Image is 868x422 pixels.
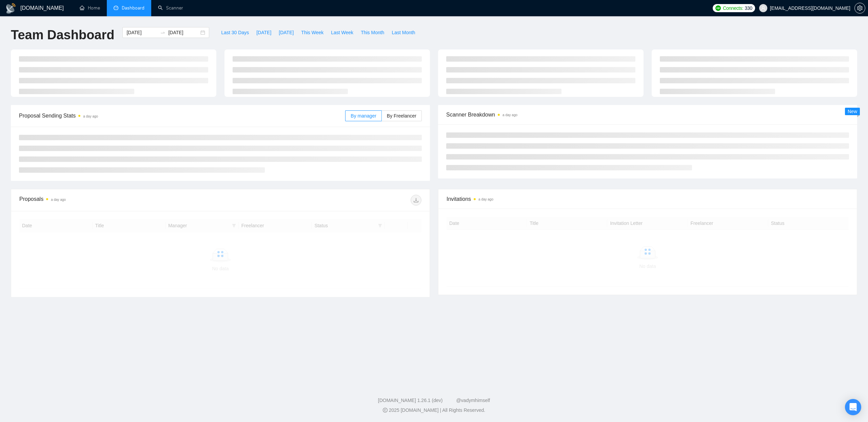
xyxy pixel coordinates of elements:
[388,27,419,38] button: Last Month
[855,5,865,11] span: setting
[160,30,165,35] span: swap-right
[446,110,849,119] span: Scanner Breakdown
[854,5,865,11] a: setting
[761,6,766,10] span: user
[221,29,249,36] span: Last 30 Days
[279,29,294,36] span: [DATE]
[845,399,861,415] div: Open Intercom Messenger
[478,197,493,201] time: a day ago
[331,29,353,36] span: Last Week
[745,4,752,12] span: 330
[126,29,157,36] input: Start date
[5,407,863,414] div: 2025 [DOMAIN_NAME] | All Rights Reserved.
[19,195,220,206] div: Proposals
[854,3,865,14] button: setting
[253,27,275,38] button: [DATE]
[848,109,857,114] span: New
[160,30,165,35] span: to
[301,29,323,36] span: This Week
[351,113,376,119] span: By manager
[392,29,415,36] span: Last Month
[357,27,388,38] button: This Month
[11,27,114,43] h1: Team Dashboard
[723,4,743,12] span: Connects:
[456,398,490,403] a: @vadymhimself
[122,5,144,11] span: Dashboard
[5,3,16,14] img: logo
[327,27,357,38] button: Last Week
[715,5,721,11] img: upwork-logo.png
[168,29,199,36] input: End date
[19,111,345,120] span: Proposal Sending Stats
[361,29,384,36] span: This Month
[83,114,98,118] time: a day ago
[217,27,253,38] button: Last 30 Days
[502,113,517,117] time: a day ago
[51,198,66,202] time: a day ago
[158,5,183,11] a: searchScanner
[297,27,327,38] button: This Week
[256,29,271,36] span: [DATE]
[383,408,388,413] span: copyright
[114,5,118,10] span: dashboard
[80,5,100,11] a: homeHome
[275,27,297,38] button: [DATE]
[447,195,849,203] span: Invitations
[378,398,443,403] a: [DOMAIN_NAME] 1.26.1 (dev)
[387,113,416,119] span: By Freelancer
